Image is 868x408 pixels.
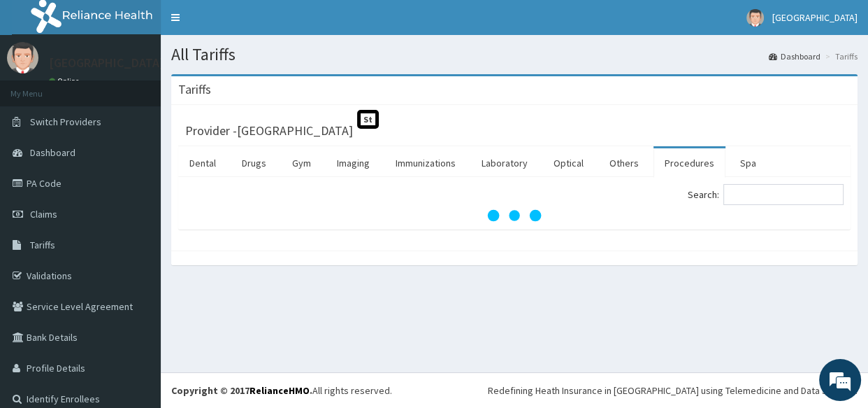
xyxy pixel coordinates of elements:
h1: All Tariffs [171,45,858,64]
a: Immunizations [384,148,467,178]
a: RelianceHMO [249,384,310,397]
a: Laboratory [470,148,539,178]
span: Claims [30,208,57,220]
span: St [357,110,379,129]
li: Tariffs [822,50,858,62]
a: Gym [281,148,322,178]
strong: Copyright © 2017 . [171,384,312,397]
img: User Image [7,42,38,73]
span: Dashboard [30,146,75,159]
a: Optical [542,148,595,178]
a: Imaging [326,148,381,178]
span: Tariffs [30,239,55,251]
svg: audio-loading [486,188,542,244]
img: User Image [746,9,764,27]
p: [GEOGRAPHIC_DATA] [49,57,164,69]
label: Search: [688,184,844,205]
h3: Provider - [GEOGRAPHIC_DATA] [185,125,353,137]
a: Drugs [231,148,277,178]
a: Spa [729,148,767,178]
input: Search: [723,184,844,205]
h3: Tariffs [178,83,211,96]
span: Switch Providers [30,115,101,128]
footer: All rights reserved. [161,372,868,408]
a: Dashboard [769,50,820,62]
a: Procedures [653,148,725,178]
a: Online [49,76,82,86]
a: Dental [178,148,227,178]
span: [GEOGRAPHIC_DATA] [772,11,858,24]
div: Redefining Heath Insurance in [GEOGRAPHIC_DATA] using Telemedicine and Data Science! [488,384,858,398]
a: Others [598,148,650,178]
